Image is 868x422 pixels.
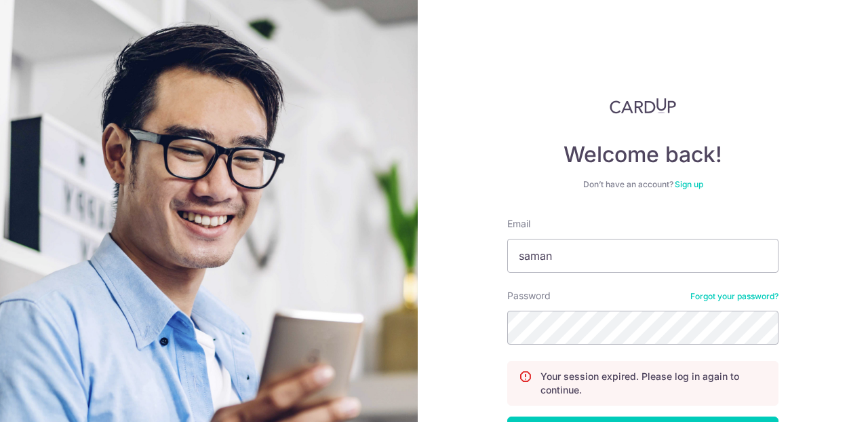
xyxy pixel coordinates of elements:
[675,179,703,189] a: Sign up
[610,98,676,114] img: CardUp Logo
[507,179,778,190] div: Don’t have an account?
[540,370,767,397] p: Your session expired. Please log in again to continue.
[507,141,778,168] h4: Welcome back!
[690,291,778,302] a: Forgot your password?
[507,289,551,303] label: Password
[507,239,778,273] input: Enter your Email
[507,217,530,231] label: Email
